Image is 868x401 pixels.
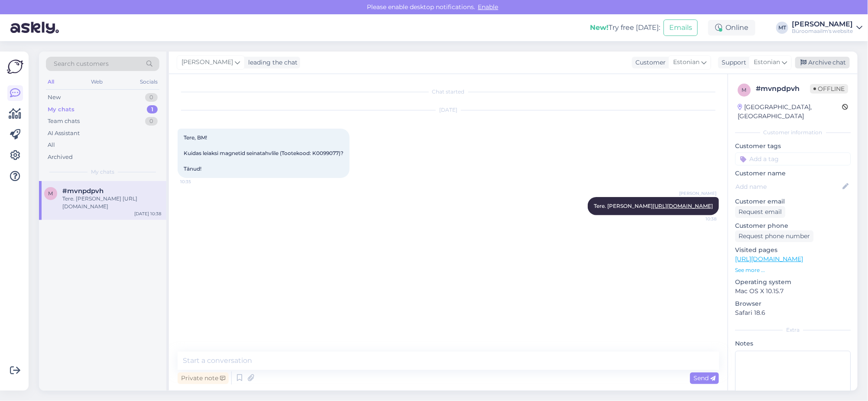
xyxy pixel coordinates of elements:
div: Chat started [178,88,719,96]
div: 0 [145,117,158,126]
div: MT [776,22,788,34]
span: Send [693,374,716,382]
input: Add a tag [735,152,851,165]
p: Safari 18.6 [735,308,851,317]
p: See more ... [735,266,851,274]
button: Emails [664,19,698,36]
div: All [48,141,55,149]
a: [URL][DOMAIN_NAME] [735,255,803,263]
p: Customer email [735,197,851,206]
div: Online [708,20,755,36]
p: Operating system [735,278,851,287]
p: Customer phone [735,221,851,230]
div: Try free [DATE]: [590,23,660,33]
p: Notes [735,339,851,348]
span: Estonian [673,58,700,67]
div: Extra [735,326,851,334]
div: [DATE] 10:38 [134,210,161,217]
span: m [742,87,747,93]
b: New! [590,23,609,32]
a: [PERSON_NAME]Büroomaailm's website [792,21,863,35]
div: AI Assistant [48,129,80,138]
a: [URL][DOMAIN_NAME] [653,203,713,209]
p: Customer tags [735,142,851,151]
span: [PERSON_NAME] [181,58,233,67]
div: Archived [48,153,73,162]
div: Büroomaailm's website [792,28,853,35]
span: Offline [810,84,848,94]
span: Tere, BM! Kuidas leiaksi magnetid seinatahvlile (Tootekood: K0099077)? Tänud! [184,134,343,172]
div: Support [718,58,746,67]
div: Request email [735,206,785,218]
div: New [48,93,61,102]
div: Archive chat [795,57,850,68]
span: 10:35 [180,178,213,185]
div: Request phone number [735,230,813,242]
span: Enable [476,3,501,11]
div: Web [90,76,105,87]
span: #mvnpdpvh [62,187,104,195]
p: Customer name [735,169,851,178]
span: [PERSON_NAME] [679,190,716,197]
div: Private note [178,372,229,384]
span: Search customers [54,59,109,68]
div: 1 [147,105,158,114]
span: 10:38 [684,216,716,222]
p: Browser [735,299,851,308]
input: Add name [735,182,841,191]
div: Customer information [735,129,851,136]
div: All [46,76,56,87]
div: # mvnpdpvh [756,84,810,94]
div: [GEOGRAPHIC_DATA], [GEOGRAPHIC_DATA] [738,103,842,121]
img: Askly Logo [7,58,23,75]
span: My chats [91,168,114,176]
div: Customer [632,58,666,67]
p: Mac OS X 10.15.7 [735,287,851,296]
div: 0 [145,93,158,102]
div: Team chats [48,117,80,126]
span: m [49,190,53,197]
div: [DATE] [178,106,719,114]
span: Tere. [PERSON_NAME] [594,203,713,209]
div: [PERSON_NAME] [792,21,853,28]
div: Socials [138,76,159,87]
div: Tere. [PERSON_NAME] [URL][DOMAIN_NAME] [62,195,161,210]
div: My chats [48,105,74,114]
span: Estonian [754,58,780,67]
div: leading the chat [245,58,298,67]
p: Visited pages [735,246,851,255]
